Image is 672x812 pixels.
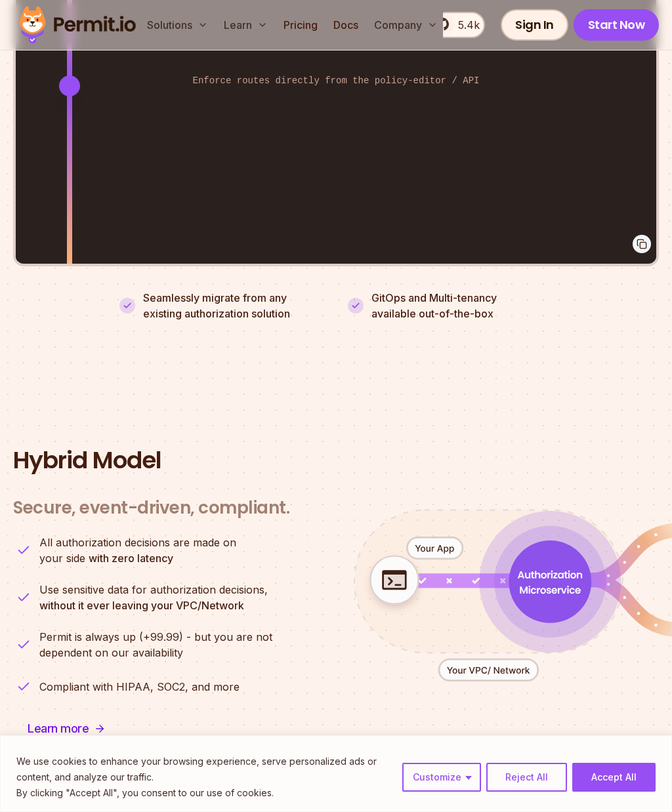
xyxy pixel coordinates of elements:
[501,9,568,41] a: Sign In
[142,12,213,38] button: Solutions
[39,582,268,598] span: Use sensitive data for authorization decisions,
[371,290,497,321] p: GitOps and Multi-tenancy available out-of-the-box
[450,17,480,33] span: 5.4k
[13,497,289,519] h3: Secure, event-driven, compliant.
[16,785,392,801] p: By clicking "Accept All", you consent to our use of cookies.
[16,754,392,785] p: We use cookies to enhance your browsing experience, serve personalized ads or content, and analyz...
[184,64,489,98] code: Enforce routes directly from the policy-editor / API
[39,535,236,566] p: your side
[219,12,273,38] button: Learn
[402,763,481,792] button: Customize
[39,629,272,645] span: Permit is always up (+99.99) - but you are not
[432,12,485,38] a: 5.4k
[39,629,272,660] p: dependent on our availability
[39,535,236,550] span: All authorization decisions are made on
[13,447,659,474] h2: Hybrid Model
[143,290,324,321] p: Seamlessly migrate from any existing authorization solution
[13,713,120,744] a: Learn more
[369,12,443,38] button: Company
[39,679,240,695] p: Compliant with HIPAA, SOC2, and more
[28,720,89,738] span: Learn more
[278,12,323,38] a: Pricing
[486,763,567,792] button: Reject All
[13,3,142,47] img: Permit logo
[39,599,244,612] strong: without it ever leaving your VPC/Network
[574,9,660,41] a: Start Now
[89,552,173,565] strong: with zero latency
[328,12,364,38] a: Docs
[572,763,656,792] button: Accept All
